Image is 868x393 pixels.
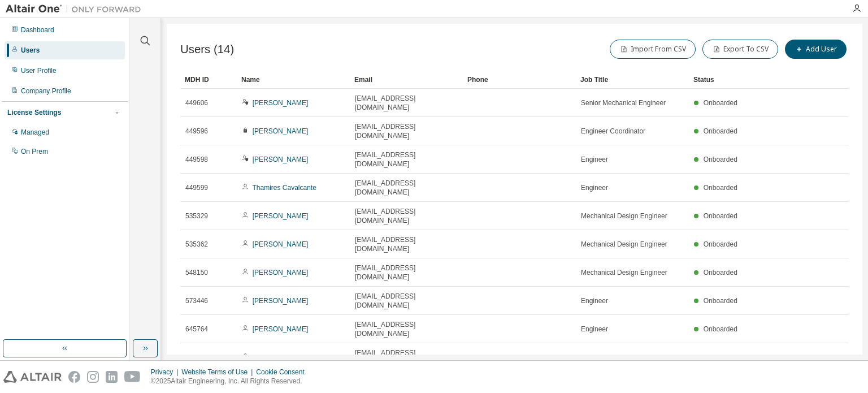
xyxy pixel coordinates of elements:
[106,371,118,383] img: linkedin.svg
[355,235,458,253] span: [EMAIL_ADDRESS][DOMAIN_NAME]
[581,183,608,192] span: Engineer
[354,71,458,89] div: Email
[151,368,181,377] div: Privacy
[355,179,458,197] span: [EMAIL_ADDRESS][DOMAIN_NAME]
[581,268,667,277] span: Mechanical Design Engineer
[581,155,608,164] span: Engineer
[21,128,49,137] div: Managed
[253,353,309,361] a: [PERSON_NAME]
[581,325,608,334] span: Engineer
[355,292,458,310] span: [EMAIL_ADDRESS][DOMAIN_NAME]
[252,184,316,192] a: Thamires Cavalcante
[253,325,309,333] a: [PERSON_NAME]
[785,40,847,59] button: Add User
[181,368,256,377] div: Website Terms of Use
[185,98,208,107] span: 449606
[702,40,778,59] button: Export To CSV
[68,371,80,383] img: facebook.svg
[581,296,608,305] span: Engineer
[355,207,458,225] span: [EMAIL_ADDRESS][DOMAIN_NAME]
[253,269,309,277] a: [PERSON_NAME]
[185,155,208,164] span: 449598
[704,156,737,163] span: Onboarded
[185,127,208,136] span: 449596
[355,320,458,338] span: [EMAIL_ADDRESS][DOMAIN_NAME]
[253,240,309,248] a: [PERSON_NAME]
[185,325,208,334] span: 645764
[704,269,737,277] span: Onboarded
[693,71,790,89] div: Status
[355,94,458,112] span: [EMAIL_ADDRESS][DOMAIN_NAME]
[704,184,737,192] span: Onboarded
[580,71,684,89] div: Job Title
[7,108,61,117] div: License Settings
[253,212,309,220] a: [PERSON_NAME]
[185,183,208,192] span: 449599
[253,297,309,305] a: [PERSON_NAME]
[355,348,458,366] span: [EMAIL_ADDRESS][DOMAIN_NAME]
[21,46,40,55] div: Users
[21,66,57,75] div: User Profile
[704,353,732,361] span: Delivered
[581,240,667,249] span: Mechanical Design Engineer
[185,240,208,249] span: 535362
[185,268,208,277] span: 548150
[124,371,141,383] img: youtube.svg
[21,25,54,34] div: Dashboard
[704,127,737,135] span: Onboarded
[610,40,696,59] button: Import From CSV
[467,71,571,89] div: Phone
[704,99,737,107] span: Onboarded
[151,377,311,386] p: © 2025 Altair Engineering, Inc. All Rights Reserved.
[241,71,345,89] div: Name
[6,3,147,15] img: Altair One
[704,297,737,305] span: Onboarded
[253,127,309,135] a: [PERSON_NAME]
[185,353,208,362] span: 648487
[253,99,309,107] a: [PERSON_NAME]
[704,240,737,248] span: Onboarded
[180,43,234,56] span: Users (14)
[704,212,737,220] span: Onboarded
[185,211,208,221] span: 535329
[87,371,99,383] img: instagram.svg
[355,150,458,169] span: [EMAIL_ADDRESS][DOMAIN_NAME]
[21,147,48,156] div: On Prem
[256,368,311,377] div: Cookie Consent
[185,296,208,305] span: 573446
[355,264,458,282] span: [EMAIL_ADDRESS][DOMAIN_NAME]
[581,353,648,362] span: Hardware Coordinator
[3,371,62,383] img: altair_logo.svg
[468,353,529,362] span: [PHONE_NUMBER]
[253,156,309,163] a: [PERSON_NAME]
[704,325,737,333] span: Onboarded
[581,211,667,221] span: Mechanical Design Engineer
[185,71,232,89] div: MDH ID
[21,87,71,96] div: Company Profile
[581,98,666,107] span: Senior Mechanical Engineer
[581,127,645,136] span: Engineer Coordinator
[355,122,458,140] span: [EMAIL_ADDRESS][DOMAIN_NAME]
